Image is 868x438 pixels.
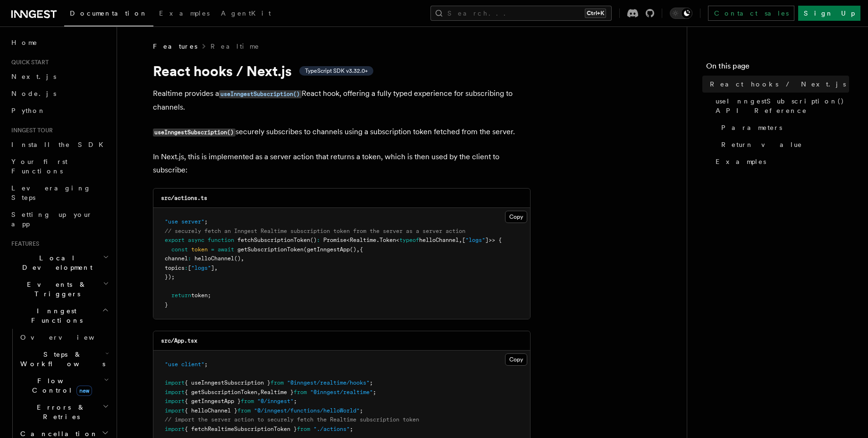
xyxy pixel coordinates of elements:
span: getSubscriptionToken [237,246,303,253]
button: Copy [505,353,527,366]
span: return [171,292,191,299]
a: Realtime [211,42,260,51]
span: ; [204,218,208,225]
span: , [459,237,462,243]
span: Leveraging Steps [11,184,91,201]
span: () [310,237,317,243]
span: "./actions" [313,426,350,432]
span: ; [370,379,373,386]
span: () [234,255,241,262]
span: Features [153,42,197,51]
span: const [171,246,188,253]
p: In Next.js, this is implemented as a server action that returns a token, which is then used by th... [153,150,531,177]
span: "logs" [465,237,485,243]
span: Node.js [11,90,56,97]
span: ( [303,246,307,253]
span: Examples [716,157,766,166]
a: Examples [153,3,215,26]
span: AgentKit [221,9,271,17]
span: Inngest Functions [8,306,102,325]
span: ]>> { [485,237,502,243]
span: < [396,237,399,243]
span: : [317,237,320,243]
span: helloChannel [419,237,459,243]
span: : [185,265,188,271]
span: Steps & Workflows [17,350,105,369]
span: token; [191,292,211,299]
span: ; [294,398,297,404]
span: Parameters [721,123,782,132]
span: < [346,237,350,243]
a: Next.js [8,68,111,85]
span: { fetchRealtimeSubscriptionToken } [185,426,297,432]
span: Quick start [8,59,49,66]
span: { [360,246,363,253]
a: Your first Functions [8,153,111,180]
span: { helloChannel } [185,407,237,414]
button: Inngest Functions [8,302,111,329]
a: Python [8,102,111,119]
span: Realtime } [261,389,294,395]
span: [ [462,237,465,243]
span: { getSubscriptionToken [185,389,257,395]
p: securely subscribes to channels using a subscription token fetched from the server. [153,125,531,139]
span: "@inngest/realtime" [310,389,373,395]
span: Documentation [70,9,148,17]
a: Node.js [8,85,111,102]
a: Home [8,34,111,51]
a: Setting up your app [8,206,111,232]
button: Local Development [8,249,111,276]
span: . [376,237,379,243]
span: TypeScript SDK v3.32.0+ [305,67,368,75]
span: from [237,407,251,414]
span: ; [360,407,363,414]
span: Return value [721,140,802,149]
button: Errors & Retries [17,399,111,425]
span: useInngestSubscription() API Reference [716,96,849,115]
a: Install the SDK [8,136,111,153]
span: Next.js [11,73,56,80]
span: Token [379,237,396,243]
button: Flow Controlnew [17,372,111,399]
span: await [218,246,234,253]
p: Realtime provides a React hook, offering a fully typed experience for subscribing to channels. [153,87,531,114]
span: token [191,246,208,253]
span: Events & Triggers [8,280,103,299]
span: function [208,237,234,243]
button: Events & Triggers [8,276,111,302]
span: import [165,379,185,386]
span: import [165,389,185,395]
a: Documentation [64,3,153,26]
span: ; [373,389,376,395]
span: "@inngest/realtime/hooks" [287,379,370,386]
span: Promise [323,237,346,243]
span: { useInngestSubscription } [185,379,270,386]
span: "use server" [165,218,204,225]
span: Local Development [8,253,103,272]
a: Overview [17,329,111,346]
span: channel [165,255,188,262]
span: ; [204,361,208,368]
span: } [165,301,168,308]
span: { getInngestApp } [185,398,241,404]
span: = [211,246,214,253]
span: Home [11,38,38,47]
span: Setting up your app [11,211,93,228]
span: , [356,246,360,253]
span: ; [350,426,353,432]
span: from [294,389,307,395]
span: getInngestApp [307,246,350,253]
span: import [165,398,185,404]
span: Overview [20,334,118,341]
span: Inngest tour [8,127,53,134]
a: useInngestSubscription() [219,89,302,98]
span: Errors & Retries [17,403,102,421]
span: "use client" [165,361,204,368]
button: Search...Ctrl+K [430,6,612,21]
code: src/actions.ts [161,195,207,201]
span: fetchSubscriptionToken [237,237,310,243]
span: ] [211,265,214,271]
span: "logs" [191,265,211,271]
code: useInngestSubscription() [153,129,236,137]
span: export [165,237,185,243]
